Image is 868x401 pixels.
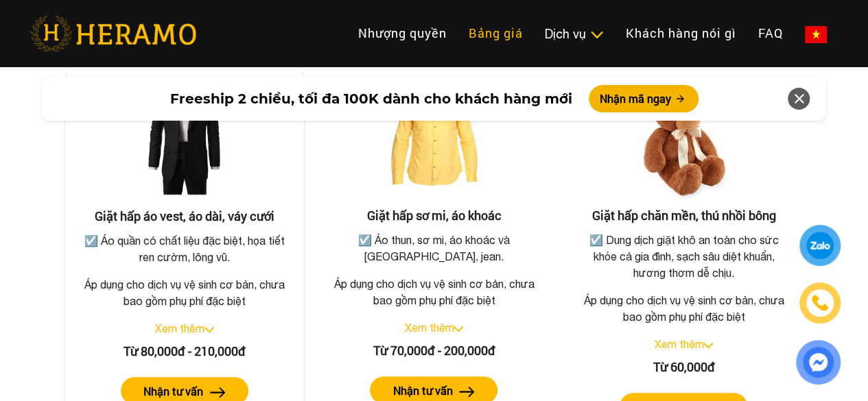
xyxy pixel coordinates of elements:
p: ☑️ Áo thun, sơ mi, áo khoác và [GEOGRAPHIC_DATA], jean. [328,232,541,265]
div: Dịch vụ [545,25,604,43]
img: Giặt hấp sơ mi, áo khoác [365,71,502,208]
img: arrow_down.svg [703,343,713,348]
img: Giặt hấp chăn mền, thú nhồi bông [615,71,752,208]
img: vn-flag.png [805,26,827,43]
a: Xem thêm [654,338,703,350]
img: Giặt hấp áo vest, áo dài, váy cưới [116,72,253,209]
p: Áp dụng cho dịch vụ vệ sinh cơ bản, chưa bao gồm phụ phí đặc biệt [325,276,543,308]
div: Từ 80,000đ - 210,000đ [76,342,293,361]
div: Từ 60,000đ [574,358,793,376]
img: arrow [459,387,475,397]
label: Nhận tư vấn [392,382,452,399]
h3: Giặt hấp chăn mền, thú nhồi bông [574,208,793,223]
p: ☑️ Dung dịch giặt khô an toàn cho sức khỏe cả gia đình, sạch sâu diệt khuẩn, hương thơm dễ chịu. [577,232,790,281]
img: arrow_down.svg [454,326,463,332]
img: arrow [210,387,226,398]
img: arrow_down.svg [204,327,214,332]
label: Nhận tư vấn [143,383,203,400]
h3: Giặt hấp sơ mi, áo khoác [325,208,543,223]
a: Xem thêm [155,322,204,335]
p: Áp dụng cho dịch vụ vệ sinh cơ bản, chưa bao gồm phụ phí đặc biệt [76,276,293,309]
div: Từ 70,000đ - 200,000đ [325,341,543,360]
a: Nhượng quyền [347,19,458,48]
img: subToggleIcon [589,28,604,42]
a: FAQ [747,19,794,48]
button: Nhận mã ngay [589,85,699,112]
p: ☑️ Áo quần có chất liệu đặc biệt, họa tiết ren cườm, lông vũ. [79,232,290,265]
span: Freeship 2 chiều, tối đa 100K dành cho khách hàng mới [170,88,572,109]
a: Khách hàng nói gì [615,19,747,48]
h3: Giặt hấp áo vest, áo dài, váy cưới [76,209,293,224]
a: phone-icon [801,284,838,321]
a: Bảng giá [458,19,534,48]
p: Áp dụng cho dịch vụ vệ sinh cơ bản, chưa bao gồm phụ phí đặc biệt [574,292,793,325]
img: heramo-logo.png [30,16,196,51]
a: Xem thêm [404,321,454,334]
img: phone-icon [811,294,830,312]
